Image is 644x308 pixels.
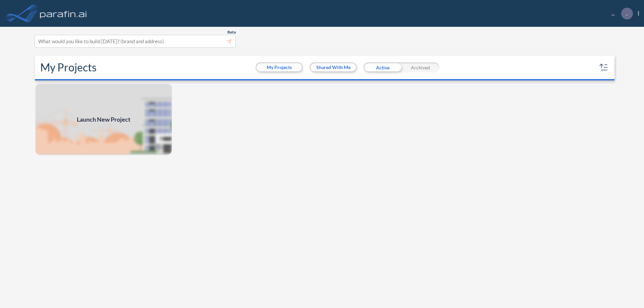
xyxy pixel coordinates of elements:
[257,63,302,71] button: My Projects
[626,10,628,16] p: .
[364,62,401,72] div: Active
[598,62,609,73] button: sort
[311,63,356,71] button: Shared With Me
[40,61,97,74] h2: My Projects
[35,83,172,156] img: add
[601,8,639,19] div: ...
[401,62,439,72] div: Archived
[227,29,236,35] span: Beta
[39,7,88,20] img: logo
[35,83,172,156] a: Launch New Project
[77,115,130,124] span: Launch New Project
